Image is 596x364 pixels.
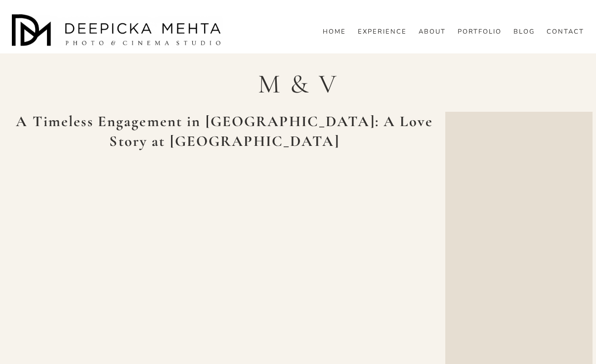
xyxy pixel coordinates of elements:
[513,28,535,36] span: BLOG
[319,66,339,103] div: V
[458,28,502,37] a: PORTFOLIO
[16,112,437,150] strong: A Timeless Engagement in [GEOGRAPHIC_DATA]: A Love Story at [GEOGRAPHIC_DATA]
[419,28,446,37] a: ABOUT
[12,14,224,49] img: Austin Wedding Photographer - Deepicka Mehta Photography &amp; Cinematography
[323,28,346,37] a: HOME
[358,28,407,37] a: EXPERIENCE
[258,66,282,103] div: M
[513,28,535,37] a: folder dropdown
[290,66,310,103] div: &
[547,28,584,37] a: CONTACT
